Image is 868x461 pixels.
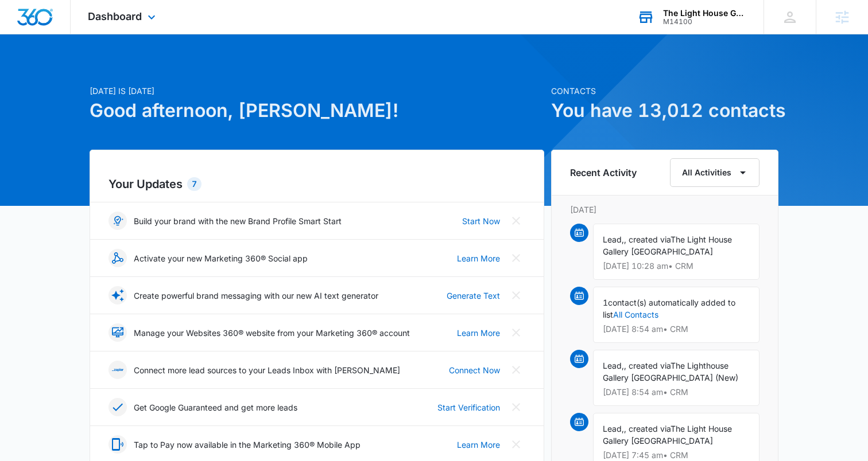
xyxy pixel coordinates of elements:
[507,435,525,454] button: Close
[88,10,142,22] span: Dashboard
[134,327,410,339] p: Manage your Websites 360® website from your Marketing 360® account
[603,235,624,244] span: Lead,
[551,85,778,97] p: Contacts
[603,325,750,333] p: [DATE] 8:54 am • CRM
[437,401,500,413] a: Start Verification
[462,215,500,227] a: Start Now
[603,298,608,307] span: 1
[603,361,624,370] span: Lead,
[670,158,759,187] button: All Activities
[449,364,500,376] a: Connect Now
[603,388,750,396] p: [DATE] 8:54 am • CRM
[457,327,500,339] a: Learn More
[134,439,361,451] p: Tap to Pay now available in the Marketing 360® Mobile App
[507,286,525,304] button: Close
[624,361,671,370] span: , created via
[134,290,378,302] p: Create powerful brand messaging with our new AI text generator
[570,204,759,216] p: [DATE]
[507,249,525,267] button: Close
[507,212,525,230] button: Close
[624,235,671,244] span: , created via
[447,290,500,302] a: Generate Text
[457,439,500,451] a: Learn More
[663,9,747,18] div: account name
[603,424,624,433] span: Lead,
[507,361,525,379] button: Close
[603,262,750,270] p: [DATE] 10:28 am • CRM
[187,177,201,191] div: 7
[507,398,525,416] button: Close
[134,215,342,227] p: Build your brand with the new Brand Profile Smart Start
[624,424,671,433] span: , created via
[551,97,778,124] h1: You have 13,012 contacts
[613,310,658,319] a: All Contacts
[570,166,637,179] h6: Recent Activity
[108,175,525,193] h2: Your Updates
[603,361,738,382] span: The Lighthouse Gallery [GEOGRAPHIC_DATA] (New)
[134,401,297,413] p: Get Google Guaranteed and get more leads
[603,451,750,459] p: [DATE] 7:45 am • CRM
[134,252,308,264] p: Activate your new Marketing 360® Social app
[90,85,544,97] p: [DATE] is [DATE]
[457,252,500,264] a: Learn More
[90,97,544,124] h1: Good afternoon, [PERSON_NAME]!
[663,18,747,26] div: account id
[134,364,400,376] p: Connect more lead sources to your Leads Inbox with [PERSON_NAME]
[507,323,525,342] button: Close
[603,298,735,319] span: contact(s) automatically added to list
